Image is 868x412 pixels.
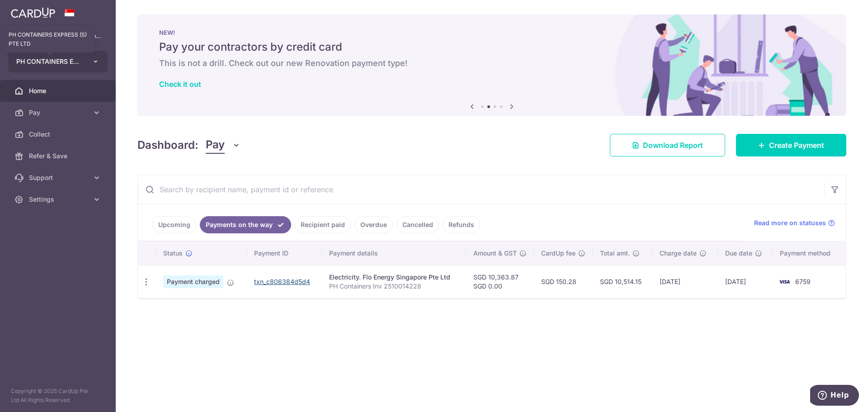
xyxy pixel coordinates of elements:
[137,137,198,153] h4: Dashboard:
[443,216,480,233] a: Refunds
[754,218,826,227] span: Read more on statuses
[163,249,183,258] span: Status
[718,265,773,298] td: [DATE]
[329,282,459,291] p: PH Containers Inv 2510014228
[138,175,824,204] input: Search by recipient name, payment id or reference
[16,57,83,66] span: PH CONTAINERS EXPRESS (S) PTE LTD
[322,242,466,265] th: Payment details
[29,152,89,161] span: Refer & Save
[159,58,825,69] h6: This is not a drill. Check out our new Renovation payment type!
[600,249,630,258] span: Total amt.
[795,278,811,285] span: 6759
[769,140,824,151] span: Create Payment
[775,276,793,287] img: Bank Card
[354,216,393,233] a: Overdue
[736,134,846,156] a: Create Payment
[396,216,439,233] a: Cancelled
[137,14,846,116] img: Renovation banner
[610,134,725,156] a: Download Report
[541,249,576,258] span: CardUp fee
[643,140,703,151] span: Download Report
[466,265,534,298] td: SGD 10,363.87 SGD 0.00
[295,216,351,233] a: Recipient paid
[159,29,825,36] p: NEW!
[159,80,201,89] a: Check it out
[725,249,752,258] span: Due date
[773,242,846,265] th: Payment method
[810,385,859,407] iframe: Opens a widget where you can find more information
[660,249,697,258] span: Charge date
[163,275,223,288] span: Payment charged
[159,40,825,54] h5: Pay your contractors by credit card
[754,218,835,227] a: Read more on statuses
[11,7,55,18] img: CardUp
[254,278,310,285] a: txn_c806384d5d4
[534,265,593,298] td: SGD 150.28
[152,216,196,233] a: Upcoming
[329,273,459,282] div: Electricity. Flo Energy Singapore Pte Ltd
[5,26,95,52] div: PH CONTAINERS EXPRESS (S) PTE LTD
[29,195,89,204] span: Settings
[593,265,652,298] td: SGD 10,514.15
[247,242,322,265] th: Payment ID
[652,265,718,298] td: [DATE]
[29,86,89,95] span: Home
[29,108,89,117] span: Pay
[473,249,517,258] span: Amount & GST
[206,137,225,154] span: Pay
[206,137,241,154] button: Pay
[8,51,108,72] button: PH CONTAINERS EXPRESS (S) PTE LTDPH CONTAINERS EXPRESS (S) PTE LTD
[29,173,89,182] span: Support
[29,130,89,139] span: Collect
[200,216,291,233] a: Payments on the way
